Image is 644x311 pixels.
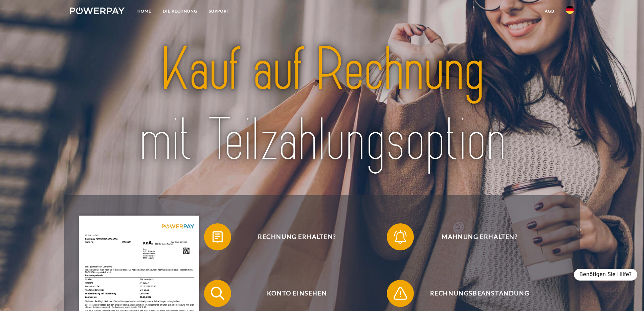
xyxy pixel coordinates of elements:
span: Rechnungsbeanstandung [397,280,562,307]
img: de [566,6,574,14]
a: Home [132,5,157,17]
img: qb_search.svg [209,285,226,302]
img: title-powerpay_de.svg [95,31,549,179]
a: agb [539,5,560,17]
span: Rechnung erhalten? [214,223,380,250]
div: Benötigen Sie Hilfe? [574,269,637,281]
a: DIE RECHNUNG [157,5,203,17]
img: logo-powerpay-white.svg [70,7,125,14]
button: Rechnung erhalten? [204,223,380,250]
img: qb_bell.svg [392,228,409,245]
img: qb_bill.svg [209,228,226,245]
img: qb_warning.svg [392,285,409,302]
span: Mahnung erhalten? [397,223,562,250]
button: Mahnung erhalten? [387,223,563,250]
button: Rechnungsbeanstandung [387,280,563,307]
a: SUPPORT [203,5,235,17]
span: Konto einsehen [214,280,380,307]
button: Konto einsehen [204,280,380,307]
